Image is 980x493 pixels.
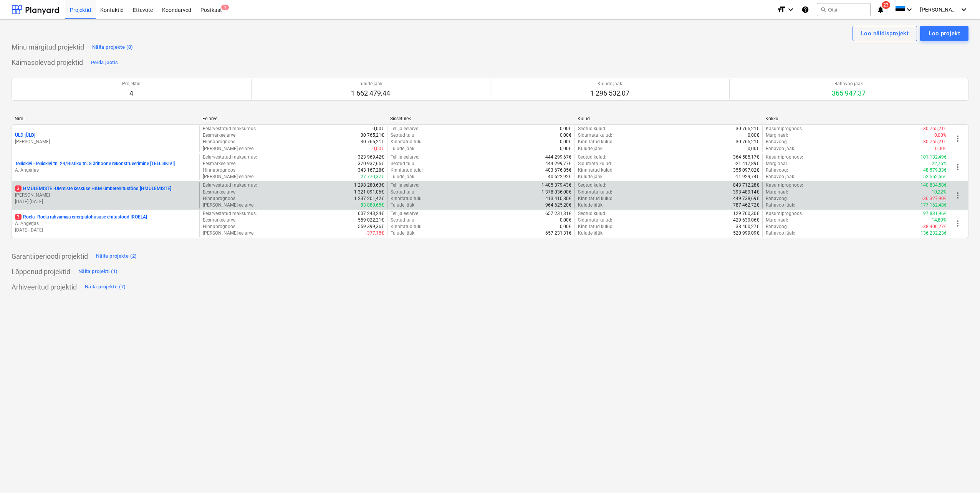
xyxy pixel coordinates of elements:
p: 140 834,58€ [920,182,947,189]
p: [PERSON_NAME]-eelarve : [203,146,255,152]
p: 657 231,31€ [545,210,571,217]
p: Hinnaprognoos : [203,167,237,174]
p: 0,00€ [560,126,571,132]
div: Loo projekt [929,28,960,38]
p: -377,15€ [366,230,384,237]
p: A. Angerjas [15,167,196,174]
p: Projektid [122,81,141,87]
p: Seotud kulud : [578,182,606,189]
button: Näita projekte (2) [94,250,139,263]
p: 355 097,02€ [733,167,759,174]
p: 370 937,65€ [358,160,384,167]
div: Eelarve [202,116,384,121]
p: Seotud kulud : [578,126,606,132]
p: HMÜLEMISTE - Ülemiste keskuse H&M ümberehitustööd [HMÜLEMISTE] [15,185,171,192]
p: 1 237 201,42€ [354,195,384,202]
p: 30 765,21€ [361,132,384,139]
p: 129 760,30€ [733,210,759,217]
p: Seotud tulu : [391,132,416,139]
p: Seotud kulud : [578,210,606,217]
button: Näita projekte (7) [83,281,128,293]
button: Peida jaotis [89,56,120,69]
p: Kinnitatud kulud : [578,223,614,230]
p: Kinnitatud kulud : [578,139,614,145]
p: 0,00% [934,132,947,139]
p: Seotud kulud : [578,154,606,160]
p: Rahavoog : [766,195,788,202]
p: 429 639,06€ [733,217,759,223]
p: 787 462,72€ [733,202,759,208]
p: Kasumiprognoos : [766,210,803,217]
p: 403 676,85€ [545,167,571,174]
p: 30 765,21€ [736,139,759,145]
p: 964 625,20€ [545,202,571,208]
div: Peida jaotis [91,58,118,67]
span: 23 [882,1,890,9]
p: 1 321 091,06€ [354,189,384,195]
p: 559 022,21€ [358,217,384,223]
p: Rahavoo jääk : [766,174,795,180]
button: Näita projekti (1) [76,266,120,278]
p: [PERSON_NAME]-eelarve : [203,230,255,237]
div: Nimi [15,116,196,121]
button: Otsi [817,3,871,16]
p: ÜLD [ÜLD] [15,132,35,139]
div: 3HMÜLEMISTE -Ülemiste keskuse H&M ümberehitustööd [HMÜLEMISTE][PERSON_NAME][DATE]-[DATE] [15,185,196,205]
p: 97 831,96€ [923,210,947,217]
p: 1 296 532,07 [590,89,629,98]
p: Kasumiprognoos : [766,154,803,160]
p: Kasumiprognoos : [766,126,803,132]
p: 343 167,28€ [358,167,384,174]
div: Näita projekte (2) [96,252,137,261]
p: 0,00€ [560,139,571,145]
p: 843 712,28€ [733,182,759,189]
p: 30 765,21€ [361,139,384,145]
p: Kinnitatud tulu : [391,139,423,145]
p: Kulude jääk : [578,202,604,208]
span: [PERSON_NAME] [920,7,958,13]
p: 83 889,65€ [361,202,384,208]
p: 444 299,77€ [545,160,571,167]
p: 1 378 036,00€ [541,189,571,195]
p: Eesmärkeelarve : [203,217,237,223]
span: 3 [15,214,22,220]
p: 14,89% [932,217,947,223]
p: Rahavoo jääk : [766,202,795,208]
p: Kinnitatud tulu : [391,223,423,230]
p: 0,00€ [748,132,759,139]
p: Eelarvestatud maksumus : [203,210,257,217]
p: Sidumata kulud : [578,217,612,223]
p: Hinnaprognoos : [203,195,237,202]
p: Eelarvestatud maksumus : [203,154,257,160]
p: 0,00€ [560,223,571,230]
span: more_vert [953,134,962,143]
i: keyboard_arrow_down [959,5,968,14]
p: 1 298 280,63€ [354,182,384,189]
p: Kulude jääk : [578,174,604,180]
span: more_vert [953,191,962,200]
p: Tulude jääk : [391,202,416,208]
p: 48 579,83€ [923,167,947,174]
p: 0,00€ [372,146,384,152]
p: Garantiiperioodi projektid [12,252,88,261]
p: Tellija eelarve : [391,210,419,217]
p: Arhiveeritud projektid [12,283,77,292]
p: Tellija eelarve : [391,182,419,189]
p: Hinnaprognoos : [203,223,237,230]
div: 3Roela -Roela rahvamaja energiatõhususe ehitustööd [ROELA]A. Angerjas[DATE]-[DATE] [15,214,196,233]
p: 0,00€ [748,146,759,152]
p: Kulude jääk : [578,146,604,152]
p: Kinnitatud kulud : [578,167,614,174]
div: Loo näidisprojekt [861,28,909,38]
p: Rahavoog : [766,167,788,174]
div: Kulud [578,116,759,121]
p: Kinnitatud kulud : [578,195,614,202]
i: keyboard_arrow_down [786,5,795,14]
p: -30 765,21€ [922,126,947,132]
p: Roela - Roela rahvamaja energiatõhususe ehitustööd [ROELA] [15,214,147,220]
p: [PERSON_NAME] [15,139,196,145]
p: 364 585,17€ [733,154,759,160]
p: Tulude jääk : [391,230,416,237]
p: Rahavoo jääk : [766,146,795,152]
p: Kinnitatud tulu : [391,195,423,202]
